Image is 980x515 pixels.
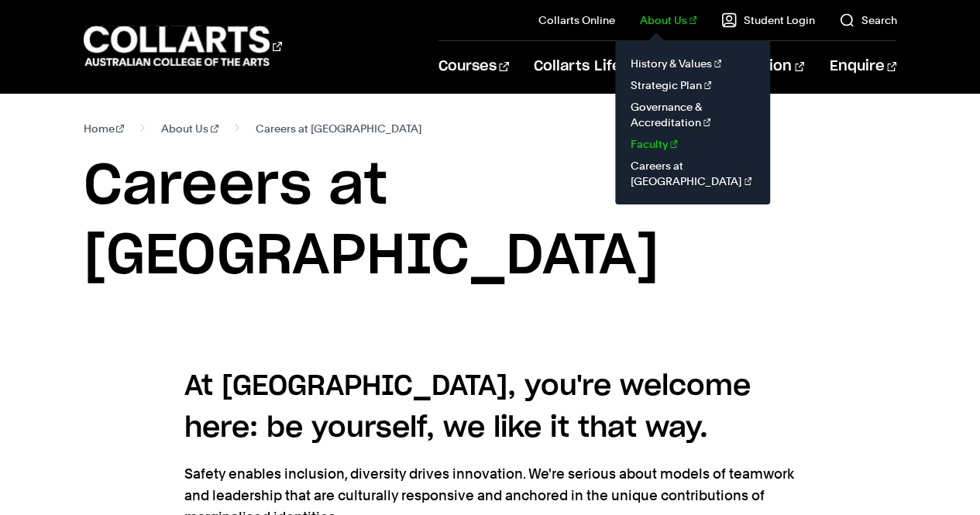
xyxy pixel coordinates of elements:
a: Search [839,12,896,28]
span: Careers at [GEOGRAPHIC_DATA] [256,118,422,139]
a: Enquire [829,41,896,92]
h4: At [GEOGRAPHIC_DATA], you're welcome here: be yourself, we like it that way. [184,366,796,449]
a: Strategic Plan [628,74,758,96]
a: Home [84,118,125,139]
a: Governance & Accreditation [628,96,758,133]
a: Collarts Life [534,41,634,92]
a: Faculty [628,133,758,155]
a: About Us [161,118,218,139]
a: About Us [640,12,697,28]
div: Go to homepage [84,24,282,68]
a: Courses [438,41,509,92]
h1: Careers at [GEOGRAPHIC_DATA] [84,152,897,291]
a: Student Login [721,12,814,28]
a: History & Values [628,53,758,74]
a: Collarts Online [538,12,615,28]
a: Careers at [GEOGRAPHIC_DATA] [628,155,758,192]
